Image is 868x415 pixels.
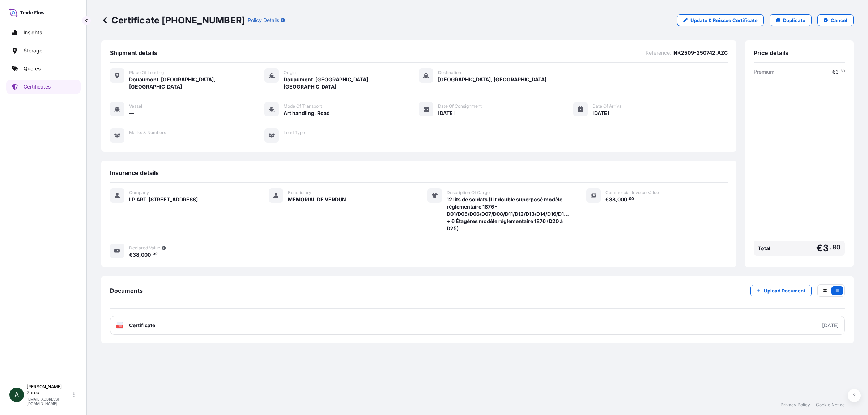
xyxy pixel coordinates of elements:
[6,80,81,94] a: Certificates
[447,196,569,232] span: 12 lits de soldats (Lit double superposé modèle réglementaire 1876 - D01/D05/D06/D07/D08/D11/D12/...
[153,253,158,256] span: 00
[288,190,311,196] span: Beneficiary
[129,252,133,257] span: €
[770,14,812,26] a: Duplicate
[129,136,134,143] span: —
[133,252,139,257] span: 38
[129,322,155,329] span: Certificate
[605,197,609,202] span: €
[841,70,845,73] span: 80
[823,244,829,253] span: 3
[617,197,627,202] span: 000
[616,197,617,202] span: ,
[592,103,623,109] span: Date of Arrival
[627,198,629,200] span: .
[764,287,805,294] p: Upload Document
[24,29,42,36] p: Insights
[110,287,143,294] span: Documents
[6,61,81,76] a: Quotes
[690,17,758,24] p: Update & Reissue Certificate
[831,17,847,24] p: Cancel
[110,49,157,56] span: Shipment details
[6,43,81,58] a: Storage
[284,130,305,136] span: Load Type
[141,252,151,257] span: 000
[24,47,42,54] p: Storage
[816,402,845,408] a: Cookie Notice
[780,402,810,408] a: Privacy Policy
[129,110,134,117] span: —
[129,190,149,196] span: Company
[822,322,839,329] div: [DATE]
[754,49,788,56] span: Price details
[129,70,164,76] span: Place of Loading
[750,285,812,296] button: Upload Document
[817,14,854,26] button: Cancel
[754,68,774,76] span: Premium
[24,65,41,72] p: Quotes
[835,69,839,74] span: 3
[832,69,835,74] span: €
[438,103,482,109] span: Date of Consignment
[288,196,346,203] span: MEMORIAL DE VERDUN
[110,169,159,176] span: Insurance details
[129,196,198,203] span: LP ART [STREET_ADDRESS]
[151,253,152,256] span: .
[14,391,19,398] span: A
[24,83,51,90] p: Certificates
[609,197,616,202] span: 38
[832,245,841,249] span: 80
[27,384,72,395] p: [PERSON_NAME] Zarec
[27,397,72,406] p: [EMAIL_ADDRESS][DOMAIN_NAME]
[629,198,634,200] span: 00
[605,190,659,196] span: Commercial Invoice Value
[284,103,322,109] span: Mode of Transport
[101,14,245,26] p: Certificate [PHONE_NUMBER]
[284,136,289,143] span: —
[110,316,845,335] a: PDFCertificate[DATE]
[6,25,81,40] a: Insights
[118,325,122,328] text: PDF
[284,76,419,90] span: Douaumont-[GEOGRAPHIC_DATA], [GEOGRAPHIC_DATA]
[129,130,166,136] span: Marks & Numbers
[129,76,264,90] span: Douaumont-[GEOGRAPHIC_DATA], [GEOGRAPHIC_DATA]
[816,244,822,253] span: €
[592,110,609,117] span: [DATE]
[438,110,455,117] span: [DATE]
[438,70,461,76] span: Destination
[829,245,831,249] span: .
[284,110,330,117] span: Art handling, Road
[783,17,805,24] p: Duplicate
[139,252,141,257] span: ,
[758,245,770,252] span: Total
[284,70,296,76] span: Origin
[673,49,728,56] span: NK2509-250742.AZC
[129,245,160,251] span: Declared Value
[248,17,279,24] p: Policy Details
[438,76,546,83] span: [GEOGRAPHIC_DATA], [GEOGRAPHIC_DATA]
[839,70,840,73] span: .
[677,14,764,26] a: Update & Reissue Certificate
[447,190,490,196] span: Description Of Cargo
[646,49,671,56] span: Reference :
[129,103,142,109] span: Vessel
